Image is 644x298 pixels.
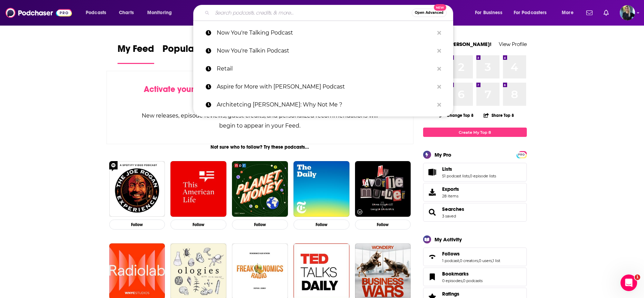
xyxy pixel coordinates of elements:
[170,161,226,217] img: This American Life
[475,8,502,18] span: For Business
[193,96,453,114] a: Architetcing [PERSON_NAME]: Why Not Me ?
[412,9,447,17] button: Open AdvancedNew
[193,60,453,78] a: Retail
[144,84,215,94] span: Activate your Feed
[109,161,165,217] img: The Joe Rogan Experience
[514,8,547,18] span: For Podcasters
[114,7,138,18] a: Charts
[562,8,573,18] span: More
[426,252,439,262] a: Follows
[193,42,453,60] a: Now You're Talkin Podcast
[557,7,582,18] button: open menu
[460,258,478,263] a: 0 creators
[442,166,496,172] a: Lists
[423,268,527,286] span: Bookmarks
[355,220,411,230] button: Follow
[442,251,460,257] span: Follows
[509,7,557,18] button: open menu
[423,163,527,181] span: Lists
[142,7,181,18] button: open menu
[6,6,72,19] img: Podchaser - Follow, Share and Rate Podcasts
[423,183,527,202] a: Exports
[147,8,172,18] span: Monitoring
[217,60,434,78] p: Retail
[435,236,462,243] div: My Activity
[119,8,134,18] span: Charts
[635,274,640,280] span: 1
[601,7,612,19] a: Show notifications dropdown
[434,4,446,11] span: New
[426,272,439,282] a: Bookmarks
[426,207,439,217] a: Searches
[141,84,379,104] div: by following Podcasts, Creators, Lists, and other Users!
[442,186,459,192] span: Exports
[442,251,500,257] a: Follows
[462,278,463,283] span: ,
[426,167,439,177] a: Lists
[232,220,288,230] button: Follow
[217,96,434,114] p: Architetcing Tony Mantor: Why Not Me ?
[212,7,412,18] input: Search podcasts, credits, & more...
[442,271,469,277] span: Bookmarks
[517,152,526,157] a: PRO
[442,271,483,277] a: Bookmarks
[106,144,414,150] div: Not sure who to follow? Try these podcasts...
[620,5,635,20] span: Logged in as ChelseaKershaw
[442,194,459,198] span: 28 items
[442,258,459,263] a: 1 podcast
[620,274,637,291] iframe: Intercom live chat
[109,220,165,230] button: Follow
[478,258,479,263] span: ,
[479,258,492,263] a: 0 users
[492,258,493,263] span: ,
[470,174,496,178] a: 0 episode lists
[442,206,464,212] a: Searches
[423,128,527,137] a: Create My Top 8
[423,248,527,266] span: Follows
[217,78,434,96] p: Aspire for More with Erin SelfSeed Podcast
[193,78,453,96] a: Aspire for More with [PERSON_NAME] Podcast
[483,109,514,122] button: Share Top 8
[162,43,221,64] a: Popular Feed
[620,5,635,20] button: Show profile menu
[217,42,434,60] p: Now You're Talkin Podcast
[423,203,527,222] span: Searches
[423,41,492,47] a: Welcome [PERSON_NAME]!
[442,214,456,218] a: 3 saved
[442,291,483,297] a: Ratings
[217,24,434,42] p: Now You're Talking Podcast
[355,161,411,217] img: My Favorite Murder with Karen Kilgariff and Georgia Hardstark
[470,7,511,18] button: open menu
[435,111,478,120] button: Change Top 8
[493,258,500,263] a: 1 list
[426,187,439,197] span: Exports
[442,166,452,172] span: Lists
[463,278,483,283] a: 0 podcasts
[293,220,349,230] button: Follow
[293,161,349,217] img: The Daily
[415,11,444,15] span: Open Advanced
[170,220,226,230] button: Follow
[86,8,106,18] span: Podcasts
[620,5,635,20] img: User Profile
[442,291,459,297] span: Ratings
[118,43,154,64] a: My Feed
[435,151,451,158] div: My Pro
[442,278,462,283] a: 0 episodes
[193,24,453,42] a: Now You're Talking Podcast
[200,5,460,21] div: Search podcasts, credits, & more...
[232,161,288,217] img: Planet Money
[499,41,527,47] a: View Profile
[141,111,379,131] div: New releases, episode reviews, guest credits, and personalized recommendations will begin to appe...
[584,7,595,19] a: Show notifications dropdown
